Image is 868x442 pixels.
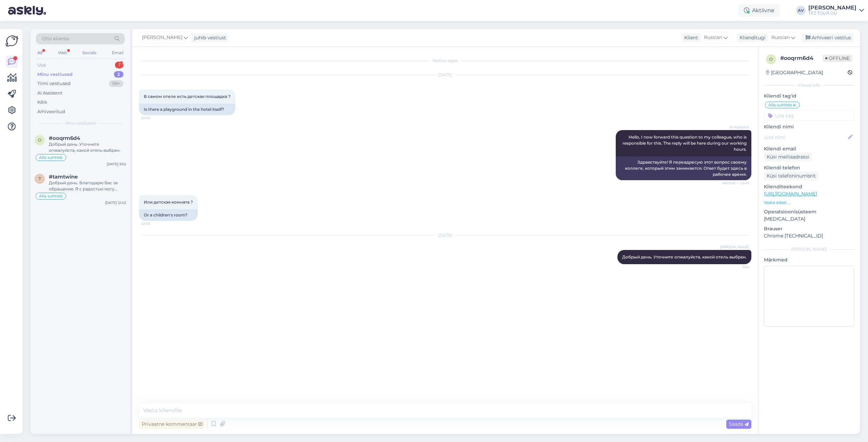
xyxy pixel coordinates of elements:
div: Добрый день. Благодарю Вас за обращение. Я с радостью могу оставить запрос на листе ожидания и оф... [49,180,126,192]
p: Chrome [TECHNICAL_ID] [764,232,854,239]
div: Küsi meiliaadressi [764,152,812,162]
div: Uus [37,62,46,68]
span: AI Assistent [724,125,749,130]
span: #ooqrm6d4 [49,135,80,141]
div: Kliendi info [764,82,854,88]
span: Nähtud ✓ 22:43 [722,181,749,186]
div: Aktiivne [738,4,780,17]
div: # ooqrm6d4 [780,54,823,62]
div: Arhiveeri vestlus [802,33,854,42]
div: TEZ TOUR OÜ [808,10,856,16]
p: Märkmed [764,256,854,264]
div: Web [57,48,68,57]
div: Socials [81,48,98,57]
span: Или детская комната ? [144,199,193,205]
div: Email [111,48,125,57]
a: [URL][DOMAIN_NAME] [764,191,817,197]
div: Küsi telefoninumbrit [764,171,818,181]
span: Russian [704,34,722,41]
div: [DATE] [139,72,751,78]
span: Hello, I now forward this question to my colleague, who is responsible for this. The reply will b... [623,134,748,152]
span: t [39,176,41,181]
div: Arhiveeritud [37,108,65,115]
span: В самом отеле есть детская площадка ? [144,94,231,99]
div: 99+ [109,80,123,87]
div: [DATE] 12:42 [105,200,126,205]
div: Or a children's room? [139,209,198,221]
span: Russian [771,34,790,41]
p: Klienditeekond [764,183,854,190]
img: Askly Logo [5,35,18,47]
p: Kliendi nimi [764,123,854,130]
div: AV [796,6,806,15]
div: Vestlus algas [139,58,751,64]
span: Alla suhtleb [768,103,792,107]
div: [PERSON_NAME] [764,246,854,252]
div: [DATE] [139,232,751,238]
span: 22:43 [141,221,166,226]
p: [MEDICAL_DATA] [764,215,854,223]
span: 22:43 [141,115,166,121]
span: o [38,138,41,143]
div: All [36,48,44,57]
p: Vaata edasi ... [764,199,854,206]
span: Otsi kliente [42,35,69,42]
p: Kliendi tag'id [764,92,854,100]
div: 1 [115,62,123,68]
span: [PERSON_NAME] [142,34,182,41]
input: Lisa nimi [764,133,847,141]
div: Privaatne kommentaar [139,420,205,429]
div: 2 [114,71,123,78]
div: juhib vestlust [192,34,226,41]
input: Lisa tag [764,110,854,121]
div: Tiimi vestlused [37,80,71,87]
div: Добрый день. Уточните опжалуйста, какой отель выбран. [49,141,126,153]
div: Здравствуйте! Я переадресую этот вопрос своему коллеге, который этим занимается. Ответ будет здес... [616,156,751,180]
div: [GEOGRAPHIC_DATA] [766,69,823,76]
span: Saada [729,421,749,427]
p: Brauser [764,225,854,232]
span: Minu vestlused [65,120,96,126]
div: Klienditugi [737,34,766,41]
div: Klient [682,34,698,41]
span: [PERSON_NAME] [720,245,749,250]
div: Minu vestlused [37,71,73,78]
div: Is there a playground in the hotel itself? [139,104,235,115]
span: o [769,57,773,62]
div: Kõik [37,99,47,106]
span: 9:52 [724,265,749,270]
p: Operatsioonisüsteem [764,208,854,215]
span: Offline [823,55,852,62]
div: [PERSON_NAME] [808,5,856,10]
a: [PERSON_NAME]TEZ TOUR OÜ [808,5,864,16]
div: AI Assistent [37,90,62,97]
span: #tamtwine [49,174,78,180]
span: Alla suhtleb [39,194,63,198]
p: Kliendi email [764,145,854,152]
span: Добрый день. Уточните опжалуйста, какой отель выбран. [622,254,747,259]
span: Alla suhtleb [39,155,63,160]
div: [DATE] 9:52 [107,162,126,167]
p: Kliendi telefon [764,164,854,171]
